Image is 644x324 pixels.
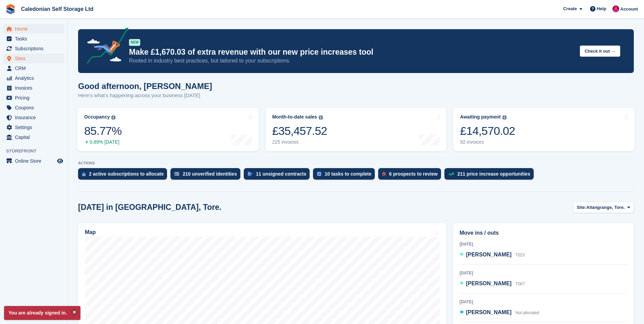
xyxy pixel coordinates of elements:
[3,44,64,53] a: menu
[129,39,140,46] div: NEW
[597,5,606,12] span: Help
[460,241,627,247] div: [DATE]
[3,83,64,93] a: menu
[466,309,512,315] span: [PERSON_NAME]
[3,54,64,63] a: menu
[460,270,627,276] div: [DATE]
[3,113,64,122] a: menu
[444,168,537,183] a: 211 price increase opportunities
[265,108,447,151] a: Month-to-date sales £35,457.52 225 invoices
[502,115,507,120] img: icon-info-grey-7440780725fd019a000dd9b08b2336e03edf1995a4989e88bcd33f0948082b44.svg
[85,229,96,235] h2: Map
[15,34,56,43] span: Tasks
[5,4,16,14] img: stora-icon-8386f47178a22dfd0bd8f6a31ec36ba5ce8667c1dd55bd0f319d3a0aa187defe.svg
[577,204,586,211] span: Site:
[78,168,170,183] a: 2 active subscriptions to allocate
[382,172,386,176] img: prospect-51fa495bee0391a8d652442698ab0144808aea92771e9ea1ae160a38d050c398.svg
[460,139,515,145] div: 92 invoices
[317,172,321,176] img: task-75834270c22a3079a89374b754ae025e5fb1db73e45f91037f5363f120a921f8.svg
[3,24,64,34] a: menu
[170,168,244,183] a: 210 unverified identities
[460,124,515,138] div: £14,570.02
[15,123,56,132] span: Settings
[15,54,56,63] span: Sites
[15,83,56,93] span: Invoices
[78,82,212,91] h1: Good afternoon, [PERSON_NAME]
[89,171,164,177] div: 2 active subscriptions to allocate
[448,173,454,176] img: price_increase_opportunities-93ffe204e8149a01c8c9dc8f82e8f89637d9d84a8eef4429ea346261dce0b2c0.svg
[15,113,56,122] span: Insurance
[586,204,625,211] span: Allangrange, Tore.
[15,24,56,34] span: Home
[15,132,56,142] span: Capital
[515,253,525,257] span: T023
[453,108,634,151] a: Awaiting payment £14,570.02 92 invoices
[78,203,222,212] h2: [DATE] in [GEOGRAPHIC_DATA], Tore.
[573,202,634,213] button: Site: Allangrange, Tore.
[460,229,627,237] h2: Move ins / outs
[620,6,638,13] span: Account
[515,310,539,315] span: Not allocated
[3,103,64,112] a: menu
[4,306,80,320] p: You are already signed in.
[78,92,212,100] p: Here's what's happening across your business [DATE]
[313,168,378,183] a: 10 tasks to complete
[256,171,307,177] div: 11 unsigned contracts
[3,34,64,43] a: menu
[111,115,115,120] img: icon-info-grey-7440780725fd019a000dd9b08b2336e03edf1995a4989e88bcd33f0948082b44.svg
[15,93,56,103] span: Pricing
[15,156,56,166] span: Online Store
[389,171,438,177] div: 6 prospects to review
[15,64,56,73] span: CRM
[272,124,327,138] div: £35,457.52
[272,139,327,145] div: 225 invoices
[15,44,56,53] span: Subscriptions
[3,73,64,83] a: menu
[78,161,634,165] p: ACTIONS
[515,282,525,286] span: T067
[460,280,525,288] a: [PERSON_NAME] T067
[460,299,627,305] div: [DATE]
[3,93,64,103] a: menu
[244,168,313,183] a: 11 unsigned contracts
[6,148,68,155] span: Storefront
[84,139,122,145] div: 0.89% [DATE]
[174,172,179,176] img: verify_identity-adf6edd0f0f0b5bbfe63781bf79b02c33cf7c696d77639b501bdc392416b5a36.svg
[3,132,64,142] a: menu
[272,114,317,120] div: Month-to-date sales
[378,168,444,183] a: 6 prospects to review
[84,124,122,138] div: 85.77%
[129,47,574,57] p: Make £1,670.03 of extra revenue with our new price increases tool
[18,3,96,15] a: Caledonian Self Storage Ltd
[82,172,86,176] img: active_subscription_to_allocate_icon-d502201f5373d7db506a760aba3b589e785aa758c864c3986d89f69b8ff3...
[457,171,530,177] div: 211 price increase opportunities
[81,28,129,66] img: price-adjustments-announcement-icon-8257ccfd72463d97f412b2fc003d46551f7dbcb40ab6d574587a9cd5c0d94...
[84,114,110,120] div: Occupancy
[460,251,525,259] a: [PERSON_NAME] T023
[580,46,620,57] button: Check it out →
[325,171,371,177] div: 10 tasks to complete
[3,64,64,73] a: menu
[466,281,512,286] span: [PERSON_NAME]
[466,252,512,257] span: [PERSON_NAME]
[3,123,64,132] a: menu
[183,171,237,177] div: 210 unverified identities
[77,108,259,151] a: Occupancy 85.77% 0.89% [DATE]
[563,5,577,12] span: Create
[15,73,56,83] span: Analytics
[129,57,574,65] p: Rooted in industry best practices, but tailored to your subscriptions.
[3,156,64,166] a: menu
[248,172,253,176] img: contract_signature_icon-13c848040528278c33f63329250d36e43548de30e8caae1d1a13099fd9432cc5.svg
[460,308,539,317] a: [PERSON_NAME] Not allocated
[56,157,64,165] a: Preview store
[15,103,56,112] span: Coupons
[460,114,501,120] div: Awaiting payment
[612,5,619,12] img: Donald Mathieson
[319,115,323,120] img: icon-info-grey-7440780725fd019a000dd9b08b2336e03edf1995a4989e88bcd33f0948082b44.svg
